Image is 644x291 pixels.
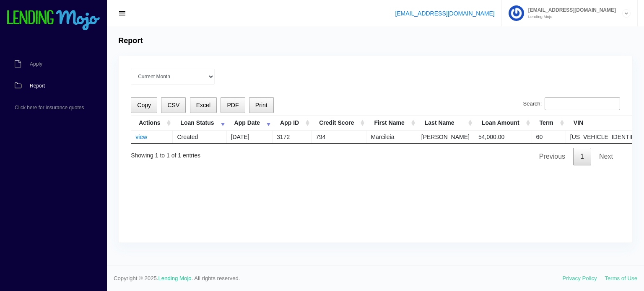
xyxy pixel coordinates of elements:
td: 60 [532,130,566,143]
a: Lending Mojo [158,275,192,281]
span: Copy [137,102,151,108]
span: [EMAIL_ADDRESS][DOMAIN_NAME] [524,8,616,13]
h4: Report [118,36,143,46]
span: Click here for insurance quotes [15,105,84,110]
label: Search: [523,97,620,111]
button: Copy [131,97,157,113]
button: Excel [190,97,217,113]
th: App ID: activate to sort column ascending [273,116,312,130]
button: PDF [221,97,245,113]
th: Loan Status: activate to sort column ascending [173,116,226,130]
a: Terms of Use [605,275,637,281]
img: Profile image [509,5,524,21]
a: Previous [532,148,572,165]
th: Last Name: activate to sort column ascending [417,116,474,130]
th: Actions: activate to sort column ascending [131,116,173,130]
span: Report [30,83,45,88]
td: 3172 [273,130,312,143]
button: Print [249,97,274,113]
input: Search: [545,97,620,111]
span: Print [255,102,267,108]
span: Excel [196,102,210,108]
td: 54,000.00 [474,130,532,143]
a: view [135,134,147,140]
span: CSV [167,102,179,108]
div: Showing 1 to 1 of 1 entries [131,146,200,160]
td: Marcileia [366,130,417,143]
small: Lending Mojo [524,15,616,19]
td: [PERSON_NAME] [417,130,474,143]
th: App Date: activate to sort column ascending [227,116,273,130]
a: Privacy Policy [563,275,597,281]
td: Created [173,130,226,143]
th: Term: activate to sort column ascending [532,116,566,130]
a: [EMAIL_ADDRESS][DOMAIN_NAME] [395,10,494,17]
a: Next [592,148,620,165]
button: CSV [161,97,186,113]
span: Copyright © 2025. . All rights reserved. [114,274,563,283]
th: Credit Score: activate to sort column ascending [312,116,366,130]
span: Apply [30,62,42,67]
a: 1 [573,148,591,165]
img: logo-small.png [6,10,101,31]
td: 794 [312,130,366,143]
th: Loan Amount: activate to sort column ascending [474,116,532,130]
th: First Name: activate to sort column ascending [366,116,417,130]
span: PDF [227,102,239,108]
td: [DATE] [227,130,273,143]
